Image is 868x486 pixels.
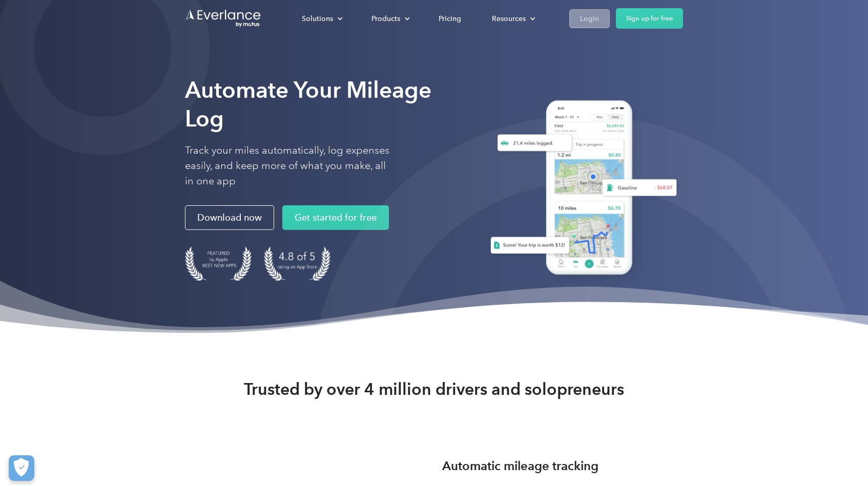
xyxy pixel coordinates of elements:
[442,457,598,475] h3: Automatic mileage tracking
[185,76,431,132] strong: Automate Your Mileage Log
[361,10,418,28] div: Products
[264,246,330,281] img: 4.9 out of 5 stars on the app store
[569,9,610,28] a: Login
[302,12,333,25] div: Solutions
[244,379,624,399] strong: Trusted by over 4 million drivers and solopreneurs
[185,205,274,230] a: Download now
[371,12,400,25] div: Products
[478,93,683,287] img: Everlance, mileage tracker app, expense tracking app
[185,143,390,189] p: Track your miles automatically, log expenses easily, and keep more of what you make, all in one app
[185,246,252,281] img: Badge for Featured by Apple Best New Apps
[292,10,351,28] div: Solutions
[580,12,599,25] div: Login
[482,10,544,28] div: Resources
[185,9,262,28] a: Go to homepage
[428,10,471,28] a: Pricing
[492,12,526,25] div: Resources
[439,12,461,25] div: Pricing
[282,205,389,230] a: Get started for free
[9,455,34,481] button: Cookies Settings
[616,8,683,29] a: Sign up for free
